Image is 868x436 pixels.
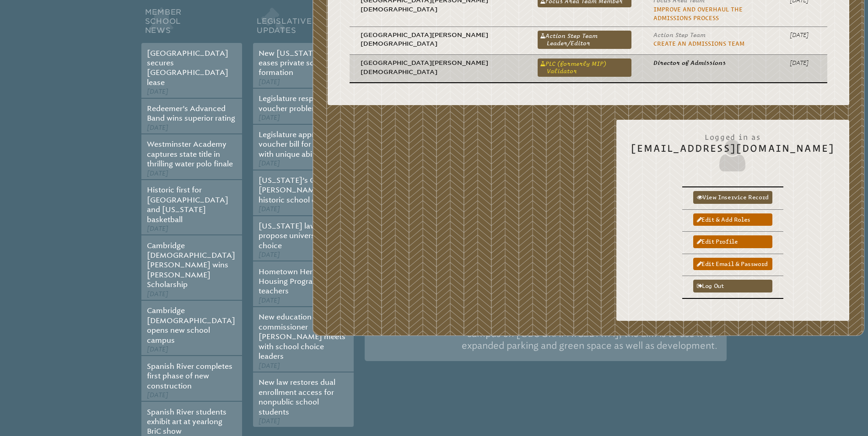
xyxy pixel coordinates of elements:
[141,5,242,43] h2: Member School News
[147,362,232,390] a: Spanish River completes first phase of new construction
[259,94,340,112] a: Legislature responds to voucher problems
[259,267,348,296] a: Hometown Heroes Housing Program open to teachers
[259,160,280,167] span: [DATE]
[147,391,168,399] span: [DATE]
[259,114,280,122] span: [DATE]
[693,191,772,203] a: View inservice record
[147,140,233,168] a: Westminster Academy captures state title in thrilling water polo finale
[147,124,168,132] span: [DATE]
[259,313,345,361] a: New education commissioner [PERSON_NAME] meets with school choice leaders
[259,130,344,159] a: Legislature approves voucher bill for students with unique abilities
[631,128,835,143] span: Logged in as
[147,186,228,223] a: Historic first for [GEOGRAPHIC_DATA] and [US_STATE] basketball
[259,362,280,370] span: [DATE]
[147,241,235,289] a: Cambridge [DEMOGRAPHIC_DATA][PERSON_NAME] wins [PERSON_NAME] Scholarship
[693,280,772,292] a: Log out
[259,78,280,86] span: [DATE]
[693,235,772,248] a: Edit profile
[361,58,516,76] p: [GEOGRAPHIC_DATA][PERSON_NAME][DEMOGRAPHIC_DATA]
[361,31,516,48] p: [GEOGRAPHIC_DATA][PERSON_NAME][DEMOGRAPHIC_DATA]
[147,104,235,122] a: Redeemer’s Advanced Band wins superior rating
[147,346,168,353] span: [DATE]
[259,205,280,213] span: [DATE]
[653,6,743,21] a: Improve and Overhaul the Admissions Process
[653,32,706,38] span: Action Step Team
[259,251,280,259] span: [DATE]
[653,40,744,47] a: Create an Admissions Team
[259,417,280,425] span: [DATE]
[147,88,168,96] span: [DATE]
[693,258,772,270] a: Edit email & password
[259,378,335,416] a: New law restores dual enrollment access for nonpublic school students
[253,5,354,43] h2: Legislative Updates
[790,58,816,67] p: [DATE]
[147,408,226,436] a: Spanish River students exhibit art at yearlong BriC show
[147,290,168,298] span: [DATE]
[147,225,168,233] span: [DATE]
[693,213,772,226] a: Edit & add roles
[653,58,768,67] p: Director of Admissions
[259,176,347,204] a: [US_STATE]’s Governor [PERSON_NAME] signs historic school choice bill
[259,222,346,250] a: [US_STATE] lawmakers propose universal school choice
[631,128,835,174] h2: [EMAIL_ADDRESS][DOMAIN_NAME]
[147,306,235,344] a: Cambridge [DEMOGRAPHIC_DATA] opens new school campus
[259,297,280,304] span: [DATE]
[538,58,631,77] a: PLC (formerly MIP) Validator
[790,31,816,39] p: [DATE]
[147,49,228,87] a: [GEOGRAPHIC_DATA] secures [GEOGRAPHIC_DATA] lease
[147,170,168,177] span: [DATE]
[538,31,631,49] a: Action Step Team Leader/Editor
[259,49,334,77] a: New [US_STATE] law eases private school formation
